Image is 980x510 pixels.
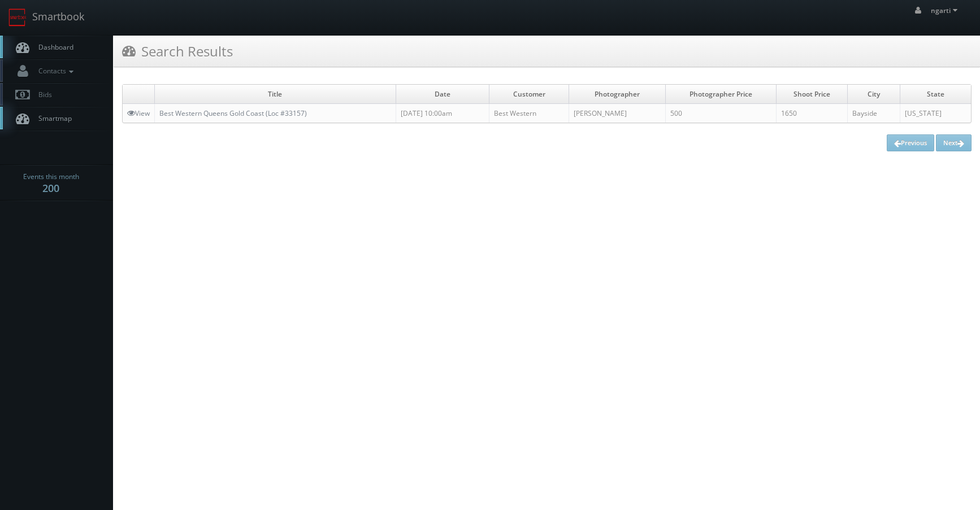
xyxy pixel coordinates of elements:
td: [US_STATE] [900,104,971,123]
td: Shoot Price [777,85,848,104]
strong: 200 [42,181,59,195]
span: Bids [33,90,52,99]
td: Title [155,85,396,104]
td: Photographer Price [665,85,776,104]
td: Bayside [847,104,900,123]
span: Dashboard [33,42,73,52]
td: [PERSON_NAME] [569,104,665,123]
span: Smartmap [33,114,72,123]
span: ngarti [931,6,961,15]
a: View [127,108,150,118]
span: Contacts [33,66,76,76]
td: Best Western [489,104,569,123]
td: City [847,85,900,104]
img: smartbook-logo.png [8,8,27,27]
td: Photographer [569,85,665,104]
td: Date [396,85,489,104]
td: [DATE] 10:00am [396,104,489,123]
a: Best Western Queens Gold Coast (Loc #33157) [159,108,307,118]
td: 1650 [777,104,848,123]
h3: Search Results [122,41,233,61]
span: Events this month [23,171,79,182]
td: Customer [489,85,569,104]
td: State [900,85,971,104]
td: 500 [665,104,776,123]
